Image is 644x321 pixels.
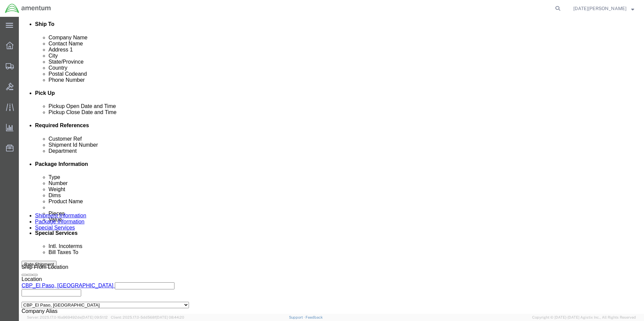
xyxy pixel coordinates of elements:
[111,315,184,319] span: Client: 2025.17.0-5dd568f
[573,5,626,12] span: Noel Arrieta
[289,315,306,319] a: Support
[532,315,636,320] span: Copyright © [DATE]-[DATE] Agistix Inc., All Rights Reserved
[82,315,108,319] span: [DATE] 09:51:12
[305,315,323,319] a: Feedback
[27,315,108,319] span: Server: 2025.17.0-16a969492de
[5,3,51,13] img: logo
[156,315,184,319] span: [DATE] 08:44:20
[573,4,635,12] button: [DATE][PERSON_NAME]
[19,17,644,314] iframe: FS Legacy Container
